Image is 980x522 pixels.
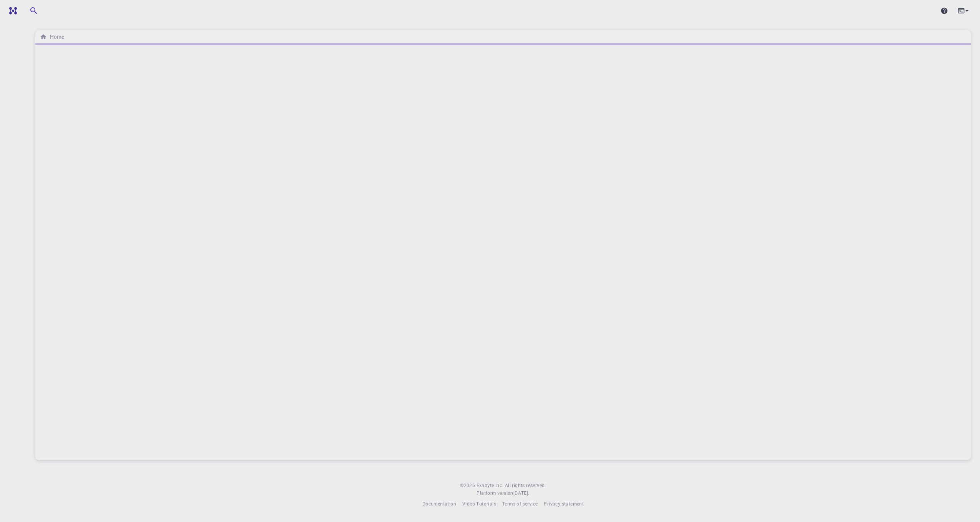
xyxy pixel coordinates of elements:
span: Video Tutorials [462,501,496,507]
a: Terms of service [502,500,538,508]
span: Privacy statement [544,501,584,507]
h6: Home [47,33,64,41]
span: Platform version [477,489,513,497]
a: Video Tutorials [462,500,496,508]
span: [DATE] . [513,490,530,496]
span: Documentation [422,501,456,507]
a: [DATE]. [513,489,530,497]
span: © 2025 [460,482,476,489]
span: Exabyte Inc. [477,482,503,488]
a: Documentation [422,500,456,508]
span: All rights reserved. [505,482,546,489]
img: logo [6,7,17,15]
a: Privacy statement [544,500,584,508]
span: Terms of service [502,501,538,507]
a: Exabyte Inc. [477,482,503,489]
nav: breadcrumb [38,33,66,41]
